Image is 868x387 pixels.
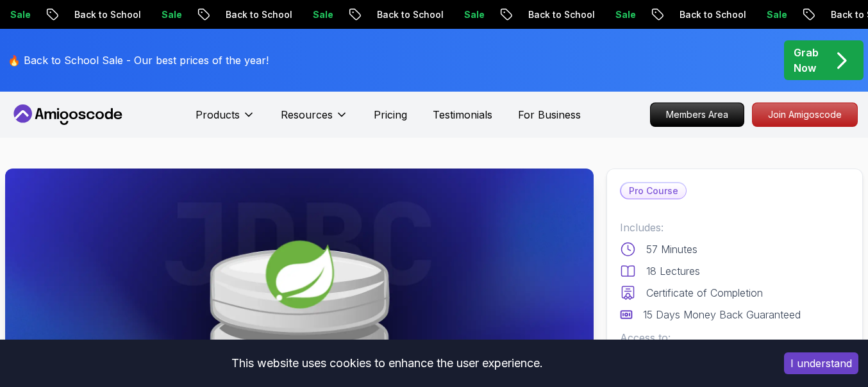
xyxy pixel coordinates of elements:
[432,8,473,21] p: Sale
[281,107,333,122] p: Resources
[752,103,858,127] a: Join Amigoscode
[129,8,171,21] p: Sale
[196,107,240,122] p: Products
[496,8,583,21] p: Back to School
[620,330,849,345] p: Access to:
[281,8,322,21] p: Sale
[281,107,348,133] button: Resources
[646,263,700,279] p: 18 Lectures
[647,8,735,21] p: Back to School
[194,8,281,21] p: Back to School
[650,103,744,127] a: Members Area
[42,8,129,21] p: Back to School
[651,103,744,126] p: Members Area
[735,8,776,21] p: Sale
[794,45,819,76] p: Grab Now
[518,107,581,122] a: For Business
[784,352,858,374] button: Accept cookies
[10,349,765,377] div: This website uses cookies to enhance the user experience.
[753,103,857,126] p: Join Amigoscode
[643,307,801,322] p: 15 Days Money Back Guaranteed
[196,107,255,133] button: Products
[621,183,686,199] p: Pro Course
[646,242,697,257] p: 57 Minutes
[8,53,269,68] p: 🔥 Back to School Sale - Our best prices of the year!
[646,285,763,301] p: Certificate of Completion
[583,8,624,21] p: Sale
[433,107,492,122] a: Testimonials
[345,8,432,21] p: Back to School
[374,107,407,122] a: Pricing
[620,220,849,235] p: Includes:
